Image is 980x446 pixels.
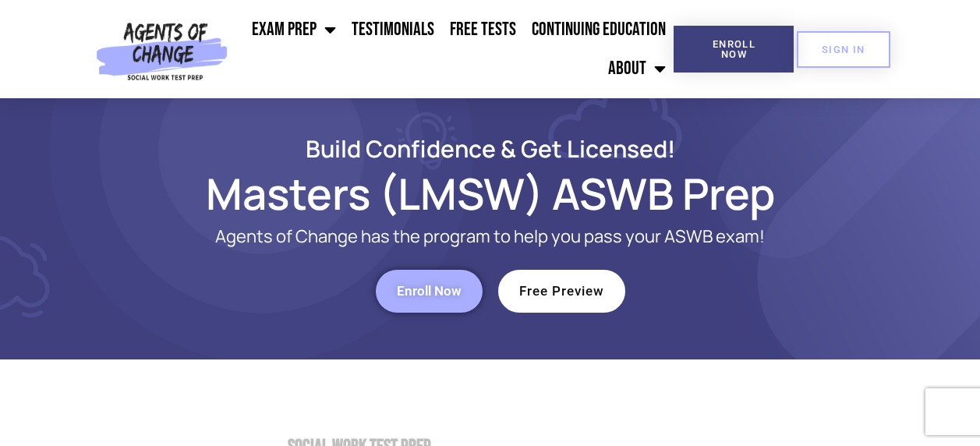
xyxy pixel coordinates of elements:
[600,49,674,88] a: About
[498,270,625,313] a: Free Preview
[524,10,674,49] a: Continuing Education
[822,44,865,55] span: SIGN IN
[234,10,674,88] nav: Menu
[397,285,462,298] span: Enroll Now
[46,175,935,211] h1: Masters (LMSW) ASWB Prep
[674,26,794,73] a: Enroll Now
[46,137,935,160] h2: Build Confidence & Get Licensed!
[344,10,442,49] a: Testimonials
[442,10,524,49] a: Free Tests
[108,227,872,246] p: Agents of Change has the program to help you pass your ASWB exam!
[376,270,483,313] a: Enroll Now
[797,31,890,68] a: SIGN IN
[519,285,604,298] span: Free Preview
[244,10,344,49] a: Exam Prep
[699,39,769,59] span: Enroll Now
